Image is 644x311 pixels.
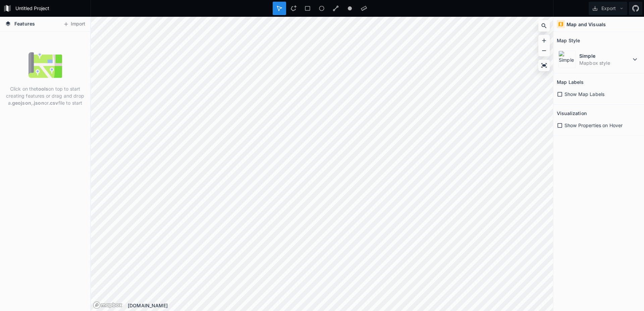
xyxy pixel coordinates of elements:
[36,86,48,92] strong: tools
[128,302,553,309] div: [DOMAIN_NAME]
[60,19,89,30] button: Import
[93,301,122,309] a: Mapbox logo
[11,100,31,106] strong: .geojson
[579,59,631,66] dd: Mapbox style
[5,85,85,106] p: Click on the on top to start creating features or drag and drop a , or file to start
[49,100,58,106] strong: .csv
[565,122,623,129] span: Show Properties on Hover
[558,51,576,68] img: Simple
[557,108,587,118] h2: Visualization
[589,2,627,15] button: Export
[14,20,35,27] span: Features
[29,48,62,82] img: empty
[557,35,580,46] h2: Map Style
[567,21,606,28] h4: Map and Visuals
[579,52,631,59] dt: Simple
[557,77,584,87] h2: Map Labels
[33,100,44,106] strong: .json
[565,91,604,98] span: Show Map Labels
